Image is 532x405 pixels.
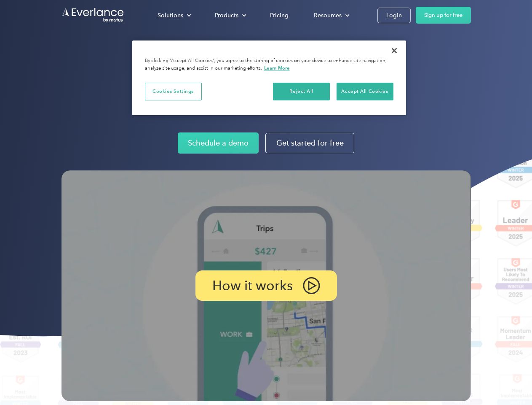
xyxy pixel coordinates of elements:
div: Login [386,10,402,21]
a: Pricing [262,8,297,23]
a: Schedule a demo [178,132,259,154]
input: Submit [62,50,104,68]
a: Login [377,8,411,23]
button: Cookies Settings [145,83,202,100]
a: Sign up for free [416,7,471,24]
a: Get started for free [265,133,354,153]
div: Pricing [270,10,289,21]
div: Solutions [149,8,198,23]
a: Go to homepage [61,7,125,23]
div: Privacy [132,40,406,115]
button: Close [385,41,404,60]
div: Solutions [158,10,183,21]
button: Accept All Cookies [337,83,393,100]
div: Products [206,8,253,23]
p: How it works [212,281,293,291]
button: Reject All [273,83,330,100]
a: More information about your privacy, opens in a new tab [264,65,290,71]
div: Resources [305,8,356,23]
div: Resources [314,10,342,21]
div: Products [215,10,238,21]
div: By clicking “Accept All Cookies”, you agree to the storing of cookies on your device to enhance s... [145,57,393,72]
div: Cookie banner [132,40,406,115]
